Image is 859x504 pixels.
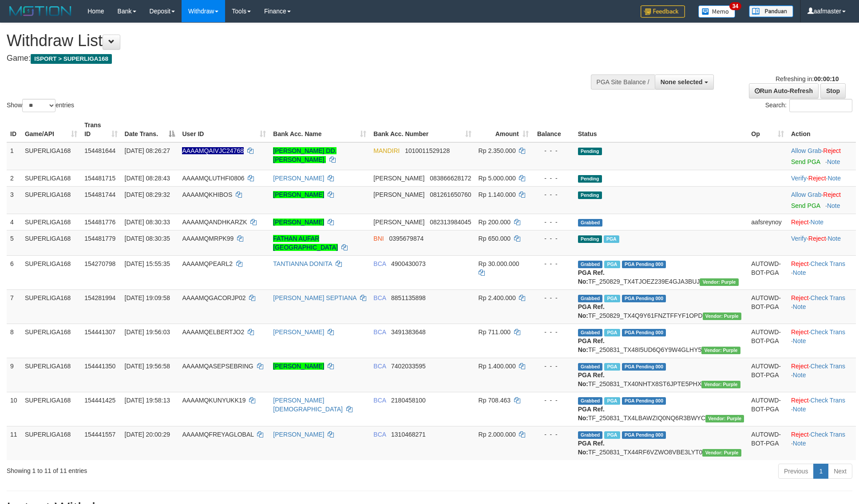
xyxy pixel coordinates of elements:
[748,392,788,426] td: AUTOWD-BOT-PGA
[622,397,666,405] span: PGA Pending
[21,170,81,186] td: SUPERLIGA168
[793,269,806,276] a: Note
[622,261,666,268] span: PGA Pending
[793,440,806,447] a: Note
[788,289,856,324] td: · ·
[604,363,620,371] span: Marked by aafsoycanthlai
[31,54,112,64] span: ISPORT > SUPERLIGA168
[391,431,426,438] span: Copy 1310468271 to clipboard
[765,99,852,112] label: Search:
[182,147,244,154] span: Nama rekening ada tanda titik/strip, harap diedit
[479,294,516,301] span: Rp 2.400.000
[21,324,81,358] td: SUPERLIGA168
[788,426,856,460] td: · ·
[622,431,666,439] span: PGA Pending
[84,191,115,198] span: 154481744
[788,230,856,255] td: · ·
[81,117,121,142] th: Trans ID: activate to sort column ascending
[84,397,115,404] span: 154441425
[125,363,170,370] span: [DATE] 19:56:58
[479,175,516,182] span: Rp 5.000.000
[182,328,244,336] span: AAAAMQELBERTJO2
[793,337,806,344] a: Note
[749,83,819,98] a: Run Auto-Refresh
[788,142,856,170] td: ·
[84,219,115,226] span: 154481776
[791,431,809,438] a: Reject
[21,214,81,230] td: SUPERLIGA168
[125,191,170,198] span: [DATE] 08:29:32
[698,5,736,18] img: Button%20Memo.svg
[700,278,738,286] span: Vendor URL: https://trx4.1velocity.biz
[788,214,856,230] td: ·
[791,147,821,154] a: Allow Grab
[811,260,846,267] a: Check Trans
[661,78,703,86] span: None selected
[811,219,824,226] a: Note
[823,147,841,154] a: Reject
[373,294,386,301] span: BCA
[748,255,788,289] td: AUTOWD-BOT-PGA
[125,147,170,154] span: [DATE] 08:26:27
[21,186,81,214] td: SUPERLIGA168
[7,214,21,230] td: 4
[273,175,324,182] a: [PERSON_NAME]
[269,117,370,142] th: Bank Acc. Name: activate to sort column ascending
[578,261,603,268] span: Grabbed
[21,358,81,392] td: SUPERLIGA168
[748,289,788,324] td: AUTOWD-BOT-PGA
[578,175,602,183] span: Pending
[776,75,839,82] span: Refreshing in:
[536,190,571,199] div: - - -
[182,175,244,182] span: AAAAMQLUTHFI0806
[827,158,840,165] a: Note
[578,219,603,227] span: Grabbed
[125,397,170,404] span: [DATE] 19:58:13
[479,260,519,267] span: Rp 30.000.000
[475,117,532,142] th: Amount: activate to sort column ascending
[21,255,81,289] td: SUPERLIGA168
[84,328,115,336] span: 154441307
[788,170,856,186] td: · ·
[21,117,81,142] th: Game/API: activate to sort column ascending
[273,328,324,336] a: [PERSON_NAME]
[178,117,269,142] th: User ID: activate to sort column ascending
[84,147,115,154] span: 154481644
[748,358,788,392] td: AUTOWD-BOT-PGA
[21,230,81,255] td: SUPERLIGA168
[578,440,605,456] b: PGA Ref. No:
[479,397,511,404] span: Rp 708.463
[791,294,809,301] a: Reject
[827,235,841,242] a: Note
[793,303,806,310] a: Note
[748,426,788,460] td: AUTOWD-BOT-PGA
[479,363,516,370] span: Rp 1.400.000
[578,191,602,199] span: Pending
[7,4,74,18] img: MOTION_logo.png
[811,294,846,301] a: Check Trans
[273,431,324,438] a: [PERSON_NAME]
[791,363,809,370] a: Reject
[7,426,21,460] td: 11
[125,260,170,267] span: [DATE] 15:55:35
[793,406,806,413] a: Note
[811,397,846,404] a: Check Trans
[125,294,170,301] span: [DATE] 19:09:58
[273,191,324,198] a: [PERSON_NAME]
[701,381,740,388] span: Vendor URL: https://trx4.1velocity.biz
[84,235,115,242] span: 154481779
[791,260,809,267] a: Reject
[391,397,426,404] span: Copy 2180458100 to clipboard
[84,175,115,182] span: 154481715
[125,219,170,226] span: [DATE] 08:30:33
[273,397,343,413] a: [PERSON_NAME][DEMOGRAPHIC_DATA]
[182,431,253,438] span: AAAAMQFREYAGLOBAL
[7,463,351,475] div: Showing 1 to 11 of 11 entries
[479,219,511,226] span: Rp 200.000
[811,431,846,438] a: Check Trans
[791,147,823,154] span: ·
[391,294,426,301] span: Copy 8851135898 to clipboard
[22,99,55,112] select: Showentries
[574,255,748,289] td: TF_250829_TX4TJOEZ239E4GJA3BUJ
[791,397,809,404] a: Reject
